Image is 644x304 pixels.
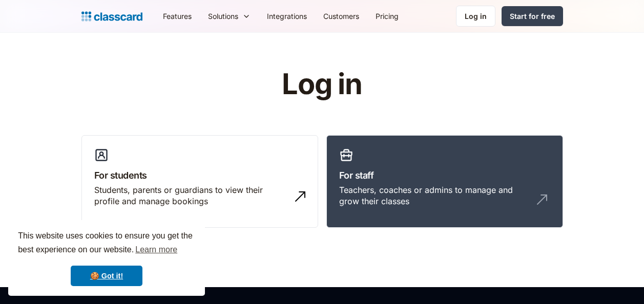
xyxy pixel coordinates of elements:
h3: For students [94,168,305,182]
a: Log in [456,6,495,27]
a: Start for free [502,6,563,26]
div: Solutions [200,5,259,28]
div: Teachers, coaches or admins to manage and grow their classes [339,184,530,207]
div: Solutions [208,11,238,21]
a: Features [155,5,200,28]
a: Customers [315,5,367,28]
div: cookieconsent [8,220,205,296]
h1: Log in [159,69,485,100]
a: learn more about cookies [134,242,179,257]
a: For staffTeachers, coaches or admins to manage and grow their classes [326,135,563,228]
h3: For staff [339,168,550,182]
a: For studentsStudents, parents or guardians to view their profile and manage bookings [81,135,318,228]
div: Students, parents or guardians to view their profile and manage bookings [94,184,285,207]
div: Log in [465,11,487,21]
div: Start for free [510,11,555,21]
span: This website uses cookies to ensure you get the best experience on our website. [18,230,195,257]
a: dismiss cookie message [71,266,142,286]
a: Pricing [367,5,407,28]
a: home [81,9,142,24]
a: Integrations [259,5,315,28]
